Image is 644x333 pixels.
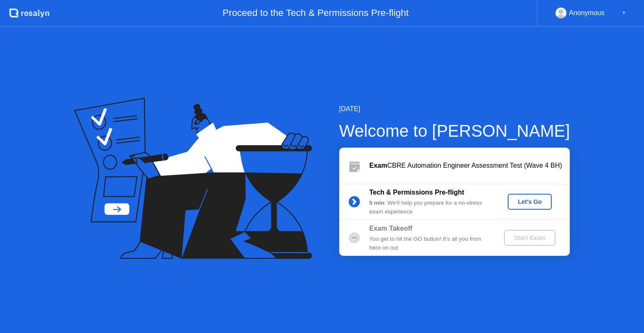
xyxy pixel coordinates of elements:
div: You get to hit the GO button! It’s all you from here on out [369,235,490,252]
div: CBRE Automation Engineer Assessment Test (Wave 4 BH) [369,161,570,171]
b: 5 min [369,200,384,206]
div: : We’ll help you prepare for a no-stress exam experience [369,199,490,216]
b: Exam Takeoff [369,225,413,232]
b: Tech & Permissions Pre-flight [369,189,464,196]
div: Let's Go [511,198,548,205]
button: Start Exam [504,230,556,246]
div: [DATE] [339,104,570,114]
b: Exam [369,162,387,169]
div: ▼ [622,8,626,18]
div: Start Exam [507,234,552,241]
div: Anonymous [569,8,605,18]
button: Let's Go [508,194,552,210]
div: Welcome to [PERSON_NAME] [339,118,570,143]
